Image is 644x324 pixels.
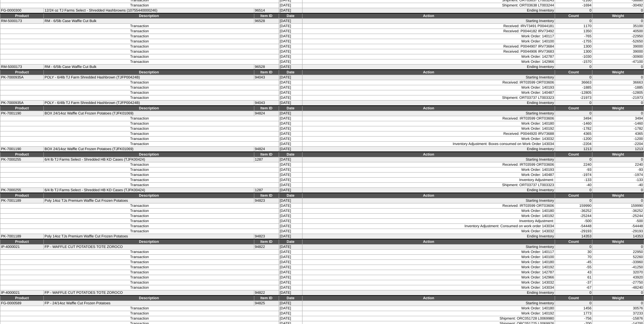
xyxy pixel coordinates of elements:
td: 30 [555,250,592,255]
td: Work Order: 140180 [302,260,555,265]
td: -45 [555,260,592,265]
td: Transaction [0,90,279,95]
td: [DATE] [279,214,302,219]
td: Date [279,70,302,75]
td: Work Order: 140487 [302,173,555,178]
td: FG-0000300 [0,8,44,14]
td: [DATE] [279,39,302,44]
td: 4365 [555,131,592,137]
td: Poly 14oz TJs Premium Waffle Cut Frozen Potatoes [44,198,254,203]
td: Action [302,239,555,245]
td: 14353 [592,234,644,239]
td: Transaction [0,95,279,101]
td: 14353 [555,234,592,239]
td: -1200 [592,137,644,142]
td: Transaction [0,116,279,121]
td: Ending Inventory [302,101,555,106]
td: [DATE] [279,59,302,65]
td: 36663 [555,80,592,85]
td: Work Order: 140193 [302,85,555,90]
td: Shipment: ORT03737 LT003323 [302,95,555,101]
td: -1885 [555,85,592,90]
td: Work Order: 140100 [302,255,555,260]
td: Transaction [0,80,279,85]
td: Work Order: 140180 [302,209,555,214]
td: [DATE] [279,65,302,70]
td: FP - WAFFLE CUT POTATOES TOTE ZOROCO [44,245,254,250]
td: -1755 [555,39,592,44]
td: Product [0,13,44,19]
td: 0 [555,111,592,116]
td: [DATE] [279,85,302,90]
td: BOX 24/14oz Waffle Cut Frozen Potatoes (TJFK01069) [44,147,254,152]
td: [DATE] [279,121,302,126]
td: Transaction [0,214,279,219]
td: 0 [555,198,592,203]
td: 0 [555,19,592,24]
td: Date [279,152,302,157]
td: -12805 [592,90,644,95]
td: [DATE] [279,260,302,265]
td: -133 [592,178,644,183]
td: 0 [555,188,592,193]
td: [DATE] [279,137,302,142]
td: -93 [555,167,592,173]
td: 0 [555,101,592,106]
td: [DATE] [279,167,302,173]
td: Action [302,193,555,198]
td: -52650 [592,39,644,44]
td: PK-7001190 [0,147,44,152]
td: POLY - 6/4lb TJ Farm Shredded Hashbrown (TJFP00424B) [44,101,254,106]
td: Date [279,106,302,111]
td: Weight [592,106,644,111]
td: -33960 [592,260,644,265]
td: Count [555,70,592,75]
td: [DATE] [279,54,302,59]
td: 1287 [254,188,279,193]
td: RM-5000173 [0,19,44,24]
td: [DATE] [279,245,302,250]
td: Weight [592,152,644,157]
td: Work Order: 140192 [302,126,555,131]
td: 96528 [254,65,279,70]
td: 0 [592,101,644,106]
td: 22950 [592,250,644,255]
td: Poly 14oz TJs Premium Waffle Cut Frozen Potatoes [44,234,254,239]
td: [DATE] [279,183,302,188]
td: 0 [555,157,592,162]
td: -36252 [555,209,592,214]
td: [DATE] [279,173,302,178]
td: PK-7001190 [0,111,44,116]
td: Ending Inventory [302,234,555,239]
td: PK-7000255 [0,157,44,162]
td: 39000 [592,49,644,54]
td: Description [44,13,254,19]
td: -1460 [555,121,592,126]
td: -30900 [592,54,644,59]
td: 0 [592,157,644,162]
td: Transaction [0,54,279,59]
td: -54448 [555,224,592,229]
td: 35100 [592,24,644,29]
td: Count [555,239,592,245]
td: -1694 [555,3,592,8]
td: [DATE] [279,234,302,239]
td: 4365 [592,131,644,137]
td: [DATE] [279,80,302,85]
td: -25244 [592,214,644,219]
td: [DATE] [279,75,302,80]
td: Starting Inventory [302,111,555,116]
td: 96514 [254,8,279,14]
td: [DATE] [279,24,302,29]
td: -2204 [592,142,644,147]
td: Transaction [0,3,279,8]
td: 0 [592,188,644,193]
td: 0 [555,245,592,250]
td: Transaction [0,255,279,260]
td: Item ID [254,193,279,198]
td: Product [0,70,44,75]
td: BOX 24/14oz Waffle Cut Frozen Potatoes (TJFK01069) [44,111,254,116]
td: Item ID [254,152,279,157]
td: Transaction [0,49,279,54]
td: Work Order: 142966 [302,59,555,65]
